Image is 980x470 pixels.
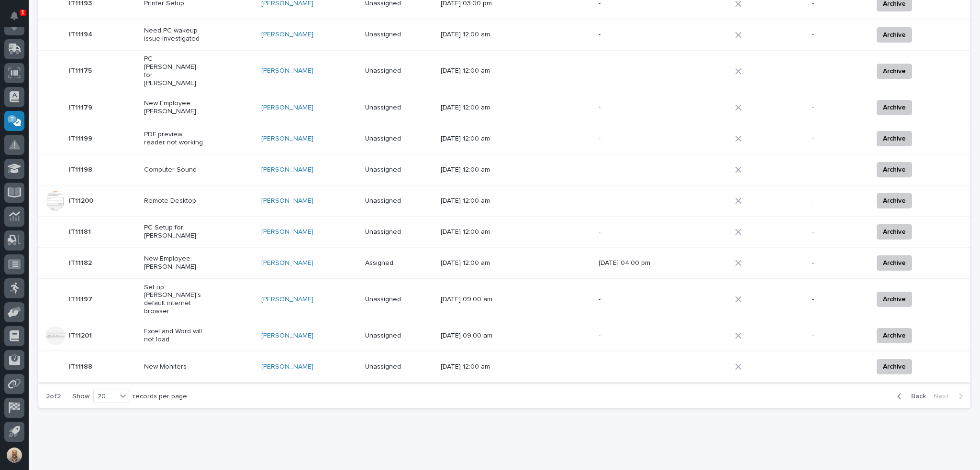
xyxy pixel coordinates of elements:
p: Unassigned [365,135,425,143]
tr: IT11200IT11200 Remote Desktop[PERSON_NAME] Unassigned[DATE] 12:00 am--Archive [38,185,970,216]
span: Archive [883,294,906,305]
tr: IT11199IT11199 PDF preview reader not working[PERSON_NAME] Unassigned[DATE] 12:00 am--Archive [38,123,970,154]
p: Unassigned [365,104,425,112]
button: Archive [877,292,912,307]
span: Archive [883,330,906,341]
button: Archive [877,359,912,374]
div: 20 [94,392,117,402]
p: - [599,31,658,39]
button: Archive [877,328,912,343]
a: [PERSON_NAME] [261,31,313,39]
span: Archive [883,164,906,175]
p: Unassigned [365,295,425,304]
p: [DATE] 09:00 am [441,332,501,340]
p: [DATE] 12:00 am [441,259,501,267]
p: Unassigned [365,228,425,236]
span: Archive [883,195,906,207]
p: 2 of 2 [38,385,68,408]
p: Unassigned [365,197,425,205]
span: Archive [883,102,906,113]
button: Notifications [4,6,24,26]
p: [DATE] 09:00 am [441,295,501,304]
p: - [599,228,658,236]
p: [DATE] 04:00 pm [599,259,658,267]
p: - [812,197,865,205]
span: Archive [883,226,906,238]
p: [DATE] 12:00 am [441,228,501,236]
p: PC [PERSON_NAME] for [PERSON_NAME] [144,55,204,87]
p: IT11181 [69,226,93,236]
p: [DATE] 12:00 am [441,104,501,112]
div: Notifications1 [12,11,24,27]
tr: IT11182IT11182 New Employee: [PERSON_NAME][PERSON_NAME] Assigned[DATE] 12:00 am[DATE] 04:00 pm-Ar... [38,247,970,278]
a: [PERSON_NAME] [261,259,313,267]
a: [PERSON_NAME] [261,67,313,75]
p: Set up [PERSON_NAME]'s default internet browser [144,284,204,316]
span: Archive [883,66,906,77]
p: IT11198 [69,164,94,174]
button: Back [890,392,930,401]
p: Show [72,393,89,401]
a: [PERSON_NAME] [261,135,313,143]
p: IT11188 [69,361,94,371]
p: Assigned [365,259,425,267]
p: - [812,67,865,75]
p: - [599,363,658,371]
p: New Employee: [PERSON_NAME] [144,255,204,271]
span: Next [934,392,955,401]
p: Unassigned [365,67,425,75]
p: IT11199 [69,133,94,143]
p: - [812,332,865,340]
p: New Employee: [PERSON_NAME] [144,99,204,116]
p: IT11200 [69,195,95,205]
button: Archive [877,193,912,208]
p: Unassigned [365,332,425,340]
a: [PERSON_NAME] [261,332,313,340]
a: [PERSON_NAME] [261,295,313,304]
p: - [599,104,658,112]
tr: IT11197IT11197 Set up [PERSON_NAME]'s default internet browser[PERSON_NAME] Unassigned[DATE] 09:0... [38,278,970,320]
p: Unassigned [365,31,425,39]
span: Archive [883,257,906,269]
a: [PERSON_NAME] [261,166,313,174]
button: Next [930,392,970,401]
tr: IT11201IT11201 Excel and Word will not load[PERSON_NAME] Unassigned[DATE] 09:00 am--Archive [38,320,970,351]
p: - [812,228,865,236]
p: - [599,295,658,304]
span: Archive [883,361,906,372]
p: records per page [133,393,187,401]
p: - [599,197,658,205]
p: New Moniters [144,363,204,371]
tr: IT11188IT11188 New Moniters[PERSON_NAME] Unassigned[DATE] 12:00 am--Archive [38,351,970,383]
p: Need PC wakeup issue investigated [144,27,204,43]
p: - [812,259,865,267]
button: Archive [877,100,912,115]
tr: IT11179IT11179 New Employee: [PERSON_NAME][PERSON_NAME] Unassigned[DATE] 12:00 am--Archive [38,92,970,123]
a: [PERSON_NAME] [261,363,313,371]
p: - [599,332,658,340]
a: [PERSON_NAME] [261,104,313,112]
button: users-avatar [4,445,24,465]
p: - [812,295,865,304]
p: IT11201 [69,330,94,340]
tr: IT11198IT11198 Computer Sound[PERSON_NAME] Unassigned[DATE] 12:00 am--Archive [38,154,970,185]
p: [DATE] 12:00 am [441,135,501,143]
p: - [812,31,865,39]
p: IT11194 [69,29,94,39]
button: Archive [877,27,912,43]
span: Archive [883,133,906,144]
p: [DATE] 12:00 am [441,166,501,174]
p: IT11175 [69,65,94,75]
p: IT11182 [69,257,94,267]
p: - [599,67,658,75]
span: Archive [883,29,906,41]
p: [DATE] 12:00 am [441,31,501,39]
p: Remote Desktop [144,197,204,205]
p: IT11197 [69,294,94,304]
p: 1 [21,9,24,16]
p: Unassigned [365,166,425,174]
p: [DATE] 12:00 am [441,363,501,371]
p: [DATE] 12:00 am [441,197,501,205]
span: Back [905,392,926,401]
p: PDF preview reader not working [144,131,204,147]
